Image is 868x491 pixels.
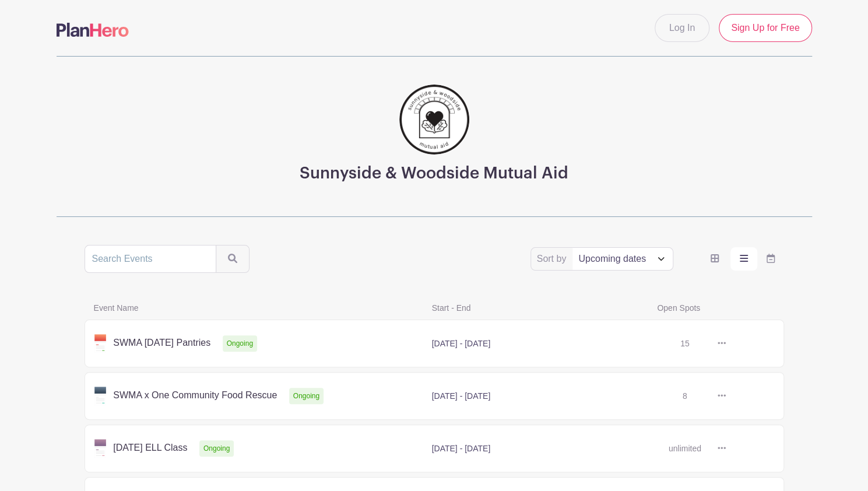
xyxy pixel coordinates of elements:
span: Open Spots [650,301,762,315]
input: Search Events [85,245,216,273]
img: logo-507f7623f17ff9eddc593b1ce0a138ce2505c220e1c5a4e2b4648c50719b7d32.svg [57,23,129,37]
a: Log In [655,14,709,42]
div: order and view [701,247,784,271]
h3: Sunnyside & Woodside Mutual Aid [300,164,568,184]
span: Event Name [87,301,425,315]
a: Sign Up for Free [719,14,811,42]
label: Sort by [537,252,570,266]
img: 256.png [399,85,469,155]
span: Start - End [425,301,651,315]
